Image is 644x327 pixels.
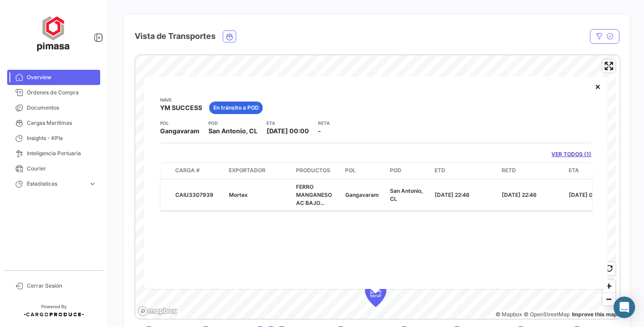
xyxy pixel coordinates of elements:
[342,163,386,179] datatable-header-cell: POL
[572,311,618,318] a: Map feedback
[27,119,97,127] span: Cargas Marítimas
[27,104,97,112] span: Documentos
[27,89,97,97] span: Órdenes de Compra
[614,297,635,318] div: Abrir Intercom Messenger
[296,183,332,214] span: FERRO MANGANESO AC BAJO FOSFORO
[7,100,100,115] a: Documentos
[160,127,199,136] span: Gangavaram
[135,30,216,42] h4: Vista de Transportes
[208,119,258,127] app-card-info-title: POD
[27,180,85,188] span: Estadísticas
[160,96,202,103] app-card-info-title: Nave
[223,31,236,42] button: Ocean
[345,191,379,198] span: Gangavaram
[390,166,402,174] span: POD
[225,163,292,179] datatable-header-cell: Exportador
[386,163,431,179] datatable-header-cell: POD
[502,191,537,198] span: [DATE] 22:46
[602,280,615,293] button: Zoom in
[569,191,605,198] span: [DATE] 00:00
[27,134,97,142] span: Insights - KPIs
[602,293,615,306] button: Zoom out
[7,161,100,176] a: Courier
[7,131,100,146] a: Insights - KPIs
[7,146,100,161] a: Inteligencia Portuaria
[267,119,309,127] app-card-info-title: ETA
[172,163,225,179] datatable-header-cell: Carga #
[27,282,97,290] span: Cerrar Sesión
[498,163,565,179] datatable-header-cell: RETD
[89,180,97,188] span: expand_more
[208,127,258,136] span: San Antonio, CL
[160,103,202,112] span: YM SUCCESS
[267,127,309,135] span: [DATE] 00:00
[551,150,591,158] a: VER TODOS (1)
[27,73,97,81] span: Overview
[213,104,259,112] span: En tránsito a POD
[569,166,579,174] span: ETA
[160,119,199,127] app-card-info-title: POL
[7,115,100,131] a: Cargas Marítimas
[431,163,498,179] datatable-header-cell: ETD
[229,166,266,174] span: Exportador
[496,311,522,318] a: Mapbox
[138,306,177,316] a: Mapbox logo
[524,311,570,318] a: OpenStreetMap
[7,70,100,85] a: Overview
[435,166,445,174] span: ETD
[602,293,615,306] span: Zoom out
[175,191,222,199] div: CAIU3307939
[31,11,76,55] img: ff117959-d04a-4809-8d46-49844dc85631.png
[318,127,321,135] span: -
[175,166,200,174] span: Carga #
[7,85,100,100] a: Órdenes de Compra
[390,187,423,202] span: San Antonio, CL
[565,163,632,179] datatable-header-cell: ETA
[229,191,248,198] span: Mortex
[135,55,616,320] canvas: Map
[27,165,97,173] span: Courier
[602,59,615,72] button: Enter fullscreen
[318,119,330,127] app-card-info-title: RETA
[365,280,386,307] div: Map marker
[589,77,606,95] button: Close popup
[292,163,342,179] datatable-header-cell: Productos
[27,149,97,157] span: Inteligencia Portuaria
[502,166,516,174] span: RETD
[296,166,330,174] span: Productos
[345,166,356,174] span: POL
[435,191,470,198] span: [DATE] 22:46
